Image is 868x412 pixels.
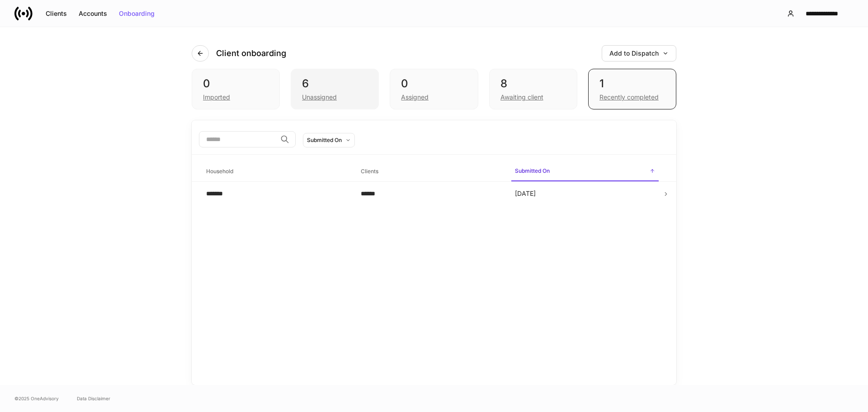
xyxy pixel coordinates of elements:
[46,10,67,17] div: Clients
[113,6,160,21] button: Onboarding
[73,6,113,21] button: Accounts
[203,76,269,91] div: 0
[588,69,676,109] div: 1Recently completed
[291,69,379,109] div: 6Unassigned
[192,69,280,109] div: 0Imported
[77,395,110,402] a: Data Disclaimer
[79,10,107,17] div: Accounts
[203,93,230,102] div: Imported
[609,50,669,57] div: Add to Dispatch
[361,167,378,175] h6: Clients
[489,69,577,109] div: 8Awaiting client
[40,6,73,21] button: Clients
[511,162,659,181] span: Submitted On
[119,10,155,17] div: Onboarding
[401,93,429,102] div: Assigned
[357,162,505,181] span: Clients
[508,182,662,206] td: [DATE]
[599,76,665,91] div: 1
[302,76,368,91] div: 6
[14,395,59,402] span: © 2025 OneAdvisory
[500,93,543,102] div: Awaiting client
[303,133,355,147] button: Submitted On
[203,162,350,181] span: Household
[206,167,233,175] h6: Household
[500,76,566,91] div: 8
[599,93,659,102] div: Recently completed
[307,136,342,144] div: Submitted On
[401,76,467,91] div: 0
[602,45,676,62] button: Add to Dispatch
[216,48,286,59] h4: Client onboarding
[302,93,337,102] div: Unassigned
[515,166,550,175] h6: Submitted On
[390,69,478,109] div: 0Assigned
